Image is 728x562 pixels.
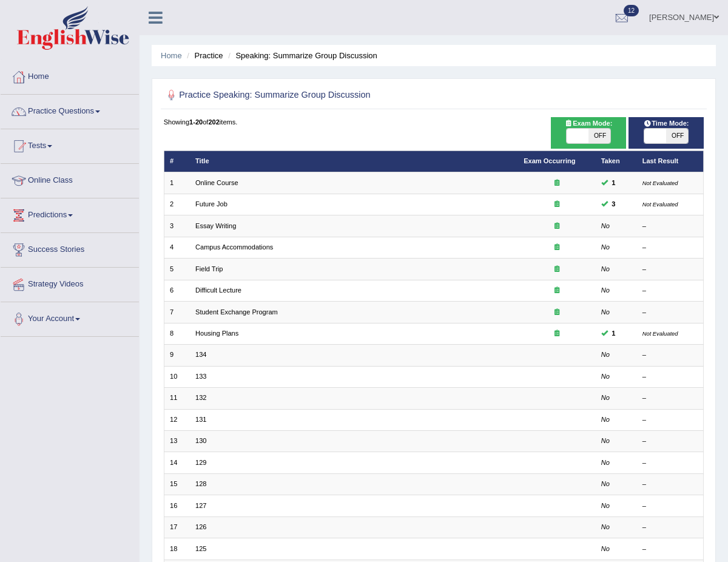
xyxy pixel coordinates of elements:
[524,286,590,296] div: Exam occurring question
[1,268,139,298] a: Strategy Videos
[608,328,619,339] span: You can still take this question
[524,200,590,209] div: Exam occurring question
[164,280,190,301] td: 6
[642,523,698,532] div: –
[1,129,139,160] a: Tests
[524,265,590,274] div: Exam occurring question
[164,194,190,215] td: 2
[195,373,206,380] a: 133
[208,118,219,126] b: 202
[195,351,206,358] a: 134
[164,345,190,366] td: 9
[601,416,610,423] em: No
[601,243,610,251] em: No
[164,237,190,258] td: 4
[595,151,636,172] th: Taken
[642,415,698,425] div: –
[601,480,610,487] em: No
[195,394,206,401] a: 132
[642,458,698,468] div: –
[561,118,616,129] span: Exam Mode:
[642,372,698,382] div: –
[164,388,190,409] td: 11
[195,523,206,530] a: 126
[164,172,190,194] td: 1
[639,118,693,129] span: Time Mode:
[195,243,273,251] a: Campus Accommodations
[642,180,678,186] small: Not Evaluated
[195,480,206,487] a: 128
[642,501,698,511] div: –
[524,329,590,339] div: Exam occurring question
[195,308,278,316] a: Student Exchange Program
[588,129,610,143] span: OFF
[164,495,190,516] td: 16
[195,179,238,186] a: Online Course
[551,117,627,149] div: Show exams occurring in exams
[164,151,190,172] th: #
[164,409,190,430] td: 12
[195,222,236,229] a: Essay Writing
[1,95,139,125] a: Practice Questions
[225,50,377,61] li: Speaking: Summarize Group Discussion
[164,452,190,473] td: 14
[164,87,499,103] h2: Practice Speaking: Summarize Group Discussion
[601,265,610,273] em: No
[161,51,182,60] a: Home
[624,5,639,16] span: 12
[1,233,139,263] a: Success Stories
[195,459,206,466] a: 129
[642,330,678,337] small: Not Evaluated
[190,151,518,172] th: Title
[164,302,190,323] td: 7
[601,308,610,316] em: No
[608,178,619,189] span: You can still take this question
[164,538,190,560] td: 18
[524,178,590,188] div: Exam occurring question
[195,502,206,509] a: 127
[601,351,610,358] em: No
[642,201,678,208] small: Not Evaluated
[601,394,610,401] em: No
[642,222,698,231] div: –
[601,523,610,530] em: No
[195,286,241,294] a: Difficult Lecture
[164,366,190,387] td: 10
[164,117,704,127] div: Showing of items.
[642,308,698,317] div: –
[195,437,206,444] a: 130
[1,164,139,194] a: Online Class
[601,437,610,444] em: No
[195,545,206,552] a: 125
[642,350,698,360] div: –
[164,516,190,538] td: 17
[601,545,610,552] em: No
[195,265,223,273] a: Field Trip
[524,222,590,231] div: Exam occurring question
[1,198,139,229] a: Predictions
[608,199,619,210] span: You can still take this question
[195,330,238,337] a: Housing Plans
[524,243,590,252] div: Exam occurring question
[195,200,227,208] a: Future Job
[164,431,190,452] td: 13
[601,373,610,380] em: No
[601,459,610,466] em: No
[184,50,223,61] li: Practice
[642,544,698,554] div: –
[666,129,688,143] span: OFF
[189,118,203,126] b: 1-20
[524,308,590,317] div: Exam occurring question
[524,157,575,164] a: Exam Occurring
[1,302,139,333] a: Your Account
[636,151,704,172] th: Last Result
[164,323,190,344] td: 8
[164,259,190,280] td: 5
[164,215,190,237] td: 3
[642,393,698,403] div: –
[642,436,698,446] div: –
[642,243,698,252] div: –
[601,286,610,294] em: No
[642,479,698,489] div: –
[642,265,698,274] div: –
